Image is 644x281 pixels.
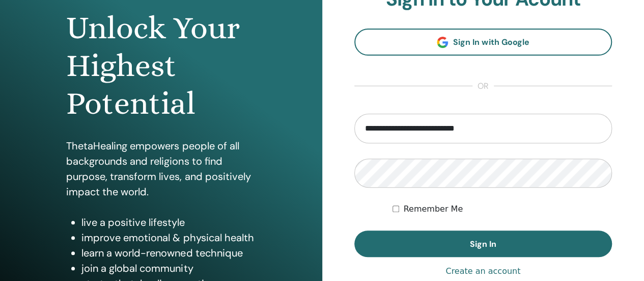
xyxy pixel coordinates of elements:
li: live a positive lifestyle [81,215,256,230]
a: Create an account [445,265,520,277]
div: Keep me authenticated indefinitely or until I manually logout [393,203,612,215]
li: learn a world-renowned technique [81,245,256,261]
a: Sign In with Google [354,29,612,56]
h1: Unlock Your Highest Potential [66,9,256,123]
label: Remember Me [403,203,463,215]
span: Sign In with Google [453,37,529,47]
button: Sign In [354,231,612,257]
span: or [472,80,494,92]
span: Sign In [470,239,496,249]
p: ThetaHealing empowers people of all backgrounds and religions to find purpose, transform lives, a... [66,138,256,199]
li: join a global community [81,261,256,276]
li: improve emotional & physical health [81,230,256,245]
